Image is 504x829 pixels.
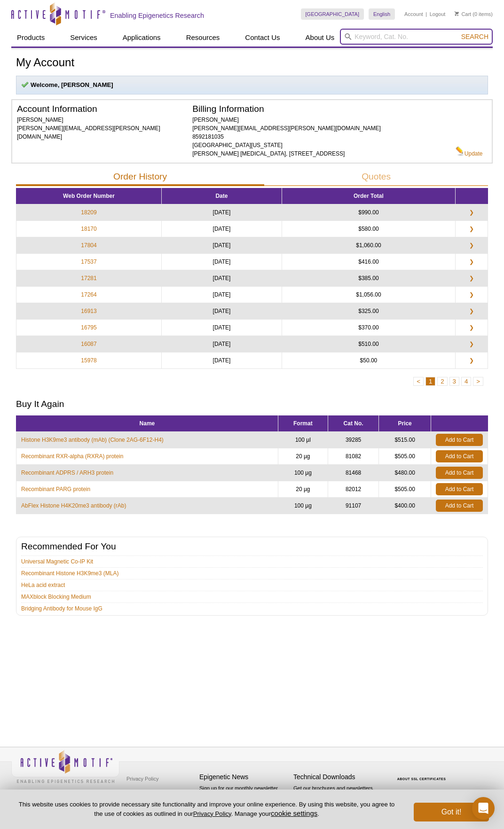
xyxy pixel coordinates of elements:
[16,188,162,204] th: Web Order Number
[455,8,493,20] li: (0 items)
[456,146,465,156] img: Edit
[21,542,483,551] h2: Recommended For You
[124,772,161,786] a: Privacy Policy
[81,274,96,282] a: 17281
[461,33,488,40] span: Search
[17,117,160,140] span: [PERSON_NAME] [PERSON_NAME][EMAIL_ADDRESS][PERSON_NAME][DOMAIN_NAME]
[464,356,480,365] a: ❯
[81,241,96,250] a: 17804
[81,340,96,348] a: 16087
[379,448,431,464] td: $505.00
[369,8,395,20] a: English
[436,483,483,495] a: Add to Cart
[162,287,282,303] td: [DATE]
[464,258,480,266] a: ❯
[436,434,483,446] a: Add to Cart
[340,29,493,45] input: Keyword, Cat. No.
[278,497,328,514] td: 100 µg
[282,352,455,369] td: $50.00
[21,593,91,601] a: MAXblock Blocking Medium
[21,581,65,589] a: HeLa acid extract
[162,188,282,204] th: Date
[301,8,364,20] a: [GEOGRAPHIC_DATA]
[458,32,491,41] button: Search
[300,29,340,47] a: About Us
[64,29,103,47] a: Services
[328,464,378,481] td: 81468
[278,481,328,497] td: 20 µg
[464,307,480,315] a: ❯
[282,303,455,320] td: $325.00
[293,784,383,808] p: Get our brochures and newsletters, or request them by mail.
[425,377,435,386] button: 1
[17,105,192,113] h2: Account Information
[199,784,289,816] p: Sign up for our monthly newsletter highlighting recent publications in the field of epigenetics.
[15,800,398,818] p: This website uses cookies to provide necessary site functionality and improve your online experie...
[162,303,282,320] td: [DATE]
[455,11,459,16] img: Your Cart
[192,105,456,113] h2: Billing Information
[455,11,471,17] a: Cart
[436,467,483,479] a: Add to Cart
[282,254,455,270] td: $416.00
[278,415,328,432] th: Format
[464,323,480,332] a: ❯
[162,352,282,369] td: [DATE]
[81,290,96,299] a: 17264
[379,415,431,432] th: Price
[379,481,431,497] td: $505.00
[293,773,383,781] h4: Technical Downloads
[328,415,378,432] th: Cat No.
[456,146,483,158] a: Update
[464,225,480,233] a: ❯
[162,254,282,270] td: [DATE]
[21,569,118,578] a: Recombinant Histone H3K9me3 (MLA)
[282,188,455,204] th: Order Total
[328,431,378,448] td: 39285
[328,497,378,514] td: 91107
[464,340,480,348] a: ❯
[413,377,424,386] button: <
[278,464,328,481] td: 100 µg
[239,29,285,47] a: Contact Us
[181,29,226,47] a: Resources
[282,270,455,287] td: $385.00
[414,803,489,821] button: Got it!
[464,290,480,299] a: ❯
[81,225,96,233] a: 18170
[21,469,113,477] a: Recombinant ADPRS / ARH3 protein
[117,29,166,47] a: Applications
[282,336,455,352] td: $510.00
[282,221,455,237] td: $580.00
[21,436,164,444] a: Histone H3K9me3 antibody (mAb) (Clone 2AG-6F12-H4)
[328,481,378,497] td: 82012
[461,377,471,386] button: 4
[271,809,317,817] button: cookie settings
[278,448,328,464] td: 20 µg
[11,29,50,47] a: Products
[21,485,90,493] a: Recombinant PARG protein
[21,604,102,613] a: Bridging Antibody for Mouse IgG
[21,81,483,89] p: Welcome, [PERSON_NAME]
[162,336,282,352] td: [DATE]
[162,204,282,221] td: [DATE]
[199,773,289,781] h4: Epigenetic News
[81,356,96,365] a: 15978
[449,377,459,386] button: 3
[278,431,328,448] td: 100 µl
[464,241,480,250] a: ❯
[328,448,378,464] td: 81082
[430,11,446,17] a: Logout
[379,464,431,481] td: $480.00
[110,11,204,20] h2: Enabling Epigenetics Research
[16,415,278,432] th: Name
[16,168,264,186] button: Order History
[81,258,96,266] a: 17537
[16,56,488,70] h1: My Account
[464,274,480,282] a: ❯
[436,500,483,512] a: Add to Cart
[473,377,483,386] button: >
[282,237,455,254] td: $1,060.00
[81,323,96,332] a: 16795
[81,307,96,315] a: 16913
